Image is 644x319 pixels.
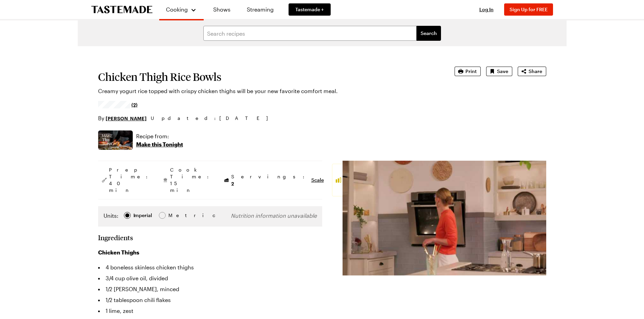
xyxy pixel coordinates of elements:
li: 1/2 tablespoon chili flakes [98,295,322,305]
span: Print [465,68,477,75]
button: Share [518,67,546,76]
input: Search recipes [203,26,417,41]
label: Units: [104,212,118,220]
span: Sign Up for FREE [510,6,548,12]
span: Log In [479,6,494,12]
span: (2) [131,101,137,108]
button: Sign Up for FREE [504,3,553,16]
img: Show where recipe is used [98,130,133,150]
a: 4.5/5 stars from 2 reviews [98,102,138,107]
a: Recipe from:Make this Tonight [136,132,183,148]
div: Imperial [133,212,152,219]
span: Search [421,30,437,37]
span: Nutrition information unavailable [231,212,317,219]
button: filters [417,26,441,41]
span: Tastemade + [295,6,324,13]
span: Cooking [166,6,188,13]
button: Print [455,67,481,76]
p: Make this Tonight [136,140,183,148]
span: 2 [231,180,234,187]
h3: Chicken Thighs [98,248,322,256]
span: Metric [168,212,183,219]
button: Scale [311,177,324,183]
p: By [98,114,147,122]
li: 3/4 cup olive oil, divided [98,273,322,284]
div: Imperial Metric [104,212,183,221]
span: Prep Time: 40 min [109,166,151,194]
span: Imperial [133,212,153,219]
li: 4 boneless skinless chicken thighs [98,262,322,273]
button: Cooking [166,3,197,16]
button: Save recipe [486,67,512,76]
span: Updated : [DATE] [151,114,275,122]
span: Cook Time: 15 min [170,166,212,194]
a: [PERSON_NAME] [106,114,147,122]
span: Save [497,68,508,75]
button: Log In [473,6,500,13]
li: 1 lime, zest [98,305,322,316]
div: Metric [168,212,183,219]
h2: Ingredients [98,233,133,242]
a: To Tastemade Home Page [91,6,152,14]
li: 1/2 [PERSON_NAME], minced [98,284,322,295]
p: Creamy yogurt rice topped with crispy chicken thighs will be your new favorite comfort meal. [98,87,436,95]
span: Share [529,68,542,75]
p: Recipe from: [136,132,183,140]
span: Servings: [231,173,308,187]
a: Tastemade + [289,3,331,16]
h1: Chicken Thigh Rice Bowls [98,71,436,83]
